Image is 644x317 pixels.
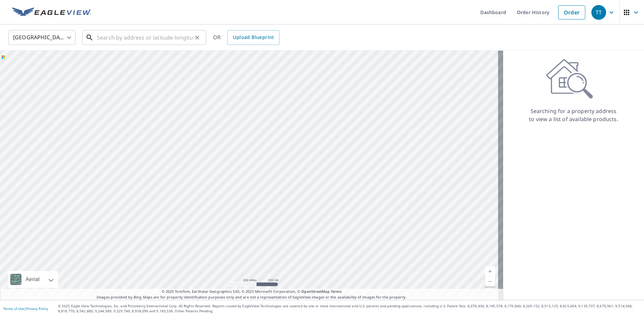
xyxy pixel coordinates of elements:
a: OpenStreetMap [301,289,329,294]
img: EV Logo [12,7,91,17]
input: Search by address or latitude-longitude [97,28,193,47]
span: Upload Blueprint [233,33,274,42]
a: Terms of Use [3,306,24,311]
p: © 2025 Eagle View Technologies, Inc. and Pictometry International Corp. All Rights Reserved. Repo... [58,304,641,314]
span: © 2025 TomTom, Earthstar Geographics SIO, © 2025 Microsoft Corporation, © [162,289,342,295]
p: Searching for a property address to view a list of available products. [529,107,619,123]
div: [GEOGRAPHIC_DATA] [8,28,75,47]
button: Clear [193,33,202,42]
a: Current Level 5, Zoom Out [485,276,495,286]
div: TT [591,5,606,20]
div: Aerial [8,271,58,288]
p: | [3,307,48,311]
a: Current Level 5, Zoom In [485,266,495,276]
a: Upload Blueprint [227,30,279,45]
a: Privacy Policy [26,306,48,311]
a: Order [558,5,585,19]
div: Aerial [23,271,42,288]
div: OR [213,30,279,45]
a: Terms [331,289,342,294]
